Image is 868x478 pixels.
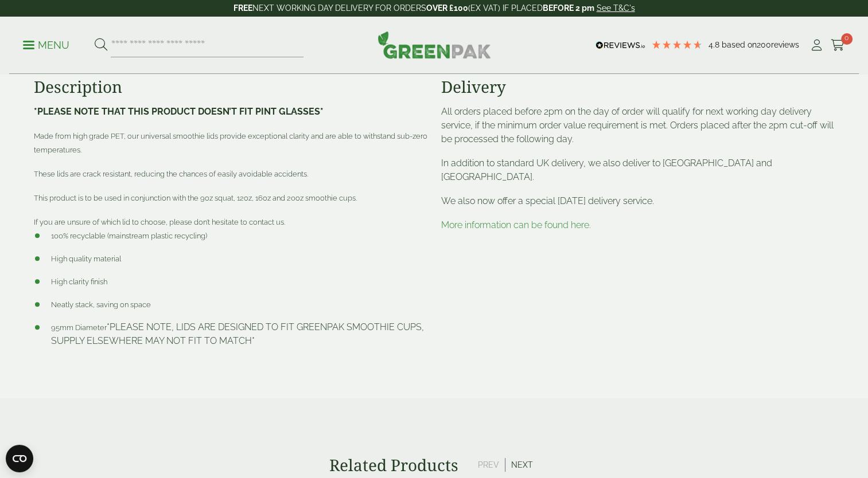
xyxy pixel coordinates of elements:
[426,3,468,13] strong: OVER £100
[34,77,427,97] h3: Description
[809,40,824,51] i: My Account
[34,170,308,178] span: These lids are crack resistant, reducing the chances of easily avoidable accidents.
[377,31,491,58] img: GreenPak Supplies
[709,40,722,49] span: 4.8
[6,445,33,472] button: Open CMP widget
[831,40,845,51] i: Cart
[34,106,324,117] strong: *PLEASE NOTE THAT THIS PRODUCT DOESN’T FIT PINT GLASSES*
[757,40,771,49] span: 200
[771,40,799,49] span: reviews
[595,41,645,49] img: REVIEWS.io
[51,254,121,263] span: High quality material
[34,194,357,202] span: This product is to be used in conjunction with the 9oz squat, 12oz, 16oz and 20oz smoothie cups.
[841,33,853,45] span: 0
[722,40,757,49] span: Based on
[34,132,427,154] span: Made from high grade PET, our universal smoothie lids provide exceptional clarity and are able to...
[441,77,835,97] h3: Delivery
[51,300,151,309] span: Neatly stack, saving on space
[831,37,845,54] a: 0
[51,323,107,332] span: 95mm Diameter
[329,456,458,475] h3: Related Products
[472,458,505,472] button: Prev
[543,3,594,13] strong: BEFORE 2 pm
[51,277,107,286] span: High clarity finish
[233,3,252,13] strong: FREE
[441,105,835,146] p: All orders placed before 2pm on the day of order will qualify for next working day delivery servi...
[505,458,539,472] button: Next
[51,232,207,240] span: 100% recyclable (mainstream plastic recycling)
[441,220,591,230] a: More information can be found here.
[441,156,835,184] p: In addition to standard UK delivery, we also deliver to [GEOGRAPHIC_DATA] and [GEOGRAPHIC_DATA].
[441,194,835,208] p: We also now offer a special [DATE] delivery service.
[34,218,285,226] span: If you are unsure of which lid to choose, please don’t hesitate to contact us.
[34,320,427,348] li: *PLEASE NOTE, LIDS ARE DESIGNED TO FIT GREENPAK SMOOTHIE CUPS, SUPPLY ELSEWHERE MAY NOT FIT TO MA...
[597,3,635,13] a: See T&C's
[23,38,69,52] p: Menu
[23,38,69,50] a: Menu
[651,40,703,50] div: 4.79 Stars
